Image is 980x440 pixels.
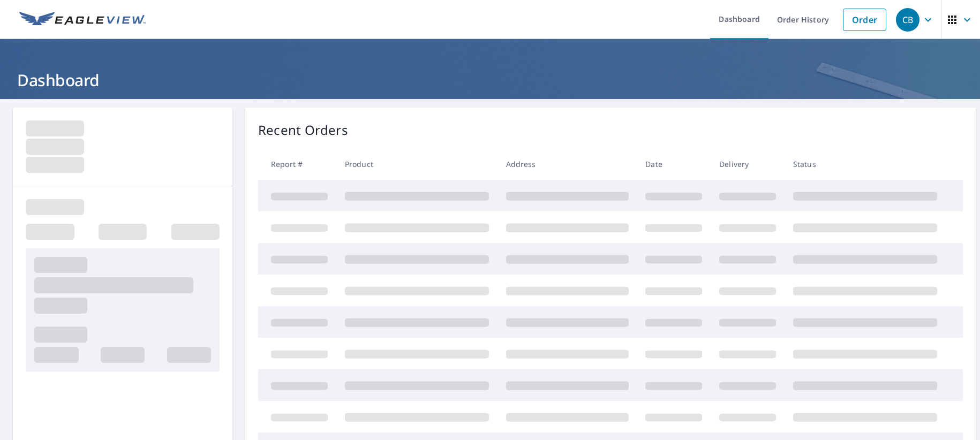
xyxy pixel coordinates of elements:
[637,148,711,180] th: Date
[896,8,919,32] div: CB
[785,148,946,180] th: Status
[13,69,967,91] h1: Dashboard
[19,12,146,28] img: EV Logo
[258,120,348,140] p: Recent Orders
[258,148,336,180] th: Report #
[336,148,497,180] th: Product
[497,148,637,180] th: Address
[843,9,886,31] a: Order
[711,148,785,180] th: Delivery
